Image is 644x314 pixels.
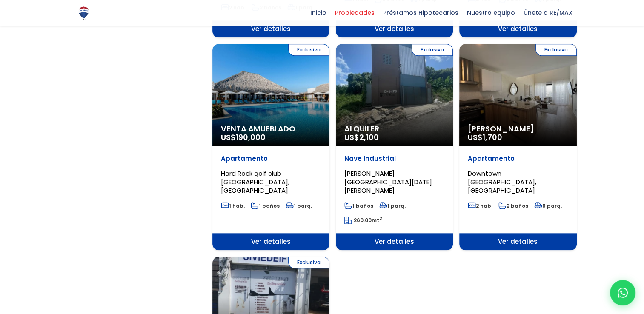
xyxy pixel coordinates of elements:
span: Exclusiva [412,44,453,56]
span: Propiedades [331,6,379,19]
span: Únete a RE/MAX [519,6,577,19]
span: 1 baños [344,202,373,209]
span: Ver detalles [336,20,453,37]
span: Exclusiva [288,44,329,56]
img: Logo de REMAX [76,6,91,20]
span: US$ [221,132,266,143]
span: [PERSON_NAME][GEOGRAPHIC_DATA][DATE][PERSON_NAME] [344,169,432,195]
span: [PERSON_NAME] [468,125,568,133]
span: Ver detalles [212,233,329,250]
span: Alquiler [344,125,444,133]
sup: 2 [379,215,382,222]
span: 2 hab. [468,202,492,209]
span: Ver detalles [459,20,576,37]
span: 1,700 [483,132,502,143]
span: Hard Rock golf club [GEOGRAPHIC_DATA], [GEOGRAPHIC_DATA] [221,169,289,195]
p: Nave Industrial [344,154,444,163]
span: Exclusiva [288,257,329,268]
p: Apartamento [468,154,568,163]
span: Nuestro equipo [463,6,519,19]
span: Préstamos Hipotecarios [379,6,463,19]
p: Apartamento [221,154,321,163]
span: Downtown [GEOGRAPHIC_DATA], [GEOGRAPHIC_DATA] [468,169,536,195]
span: Ver detalles [459,233,576,250]
span: 1 hab. [221,202,245,209]
span: 2 baños [498,202,528,209]
span: Ver detalles [212,20,329,37]
span: US$ [344,132,379,143]
a: Exclusiva [PERSON_NAME] US$1,700 Apartamento Downtown [GEOGRAPHIC_DATA], [GEOGRAPHIC_DATA] 2 hab.... [459,44,576,250]
span: 260.00 [354,217,372,224]
span: mt [344,217,382,224]
a: Exclusiva Alquiler US$2,100 Nave Industrial [PERSON_NAME][GEOGRAPHIC_DATA][DATE][PERSON_NAME] 1 b... [336,44,453,250]
a: Exclusiva Venta Amueblado US$190,000 Apartamento Hard Rock golf club [GEOGRAPHIC_DATA], [GEOGRAPH... [212,44,329,250]
span: Ver detalles [336,233,453,250]
span: Venta Amueblado [221,125,321,133]
span: 1 parq. [379,202,406,209]
span: 1 parq. [286,202,312,209]
span: Exclusiva [535,44,577,56]
span: 6 parq. [534,202,562,209]
span: 2,100 [359,132,379,143]
span: Inicio [306,6,331,19]
span: US$ [468,132,502,143]
span: 190,000 [236,132,266,143]
span: 1 baños [251,202,280,209]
